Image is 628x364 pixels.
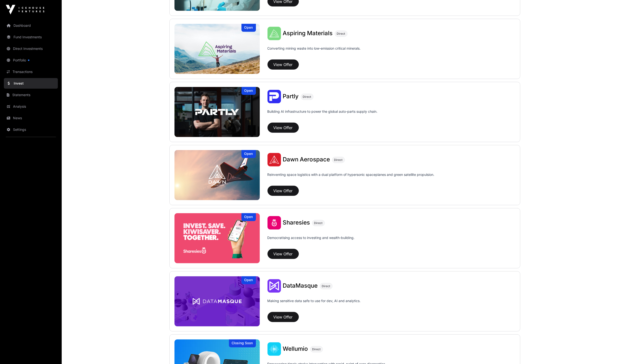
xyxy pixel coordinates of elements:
a: Dawn Aerospace [283,157,330,163]
div: Open [241,87,256,95]
span: Direct [337,32,345,36]
a: Aspiring Materials [283,30,333,37]
a: Sharesies [283,220,310,226]
a: Dashboard [4,20,58,31]
span: Direct [312,347,321,351]
img: Sharesies [174,213,260,263]
span: Direct [322,284,330,288]
div: Closing Soon [229,339,256,347]
a: Partly [283,93,299,100]
a: DataMasque [283,283,318,289]
img: Partly [267,90,281,103]
img: Wellumio [267,342,281,356]
img: Sharesies [267,216,281,230]
span: Dawn Aerospace [283,156,330,163]
span: DataMasque [283,282,318,289]
a: Wellumio [283,346,308,352]
img: Dawn Aerospace [174,150,260,200]
img: Aspiring Materials [267,27,281,40]
button: View Offer [267,123,299,133]
a: Dawn AerospaceOpen [174,150,260,200]
img: DataMasque [174,276,260,326]
span: Direct [303,95,311,99]
span: Wellumio [283,345,308,352]
iframe: Chat Widget [604,341,628,364]
span: Aspiring Materials [283,30,333,37]
button: View Offer [267,249,299,259]
a: Transactions [4,66,58,77]
p: Building AI infrastructure to power the global auto-parts supply chain. [267,109,378,121]
a: Fund Investments [4,32,58,42]
button: View Offer [267,312,299,322]
a: Direct Investments [4,43,58,54]
img: Icehouse Ventures Logo [6,5,44,14]
button: View Offer [267,60,299,70]
a: SharesiesOpen [174,213,260,263]
div: Open [241,24,256,32]
p: Converting mining waste into low-emission critical minerals. [267,46,361,58]
a: PartlyOpen [174,87,260,137]
a: News [4,113,58,123]
p: Reinventing space logistics with a dual platform of hypersonic spaceplanes and green satellite pr... [267,172,434,184]
button: View Offer [267,186,299,196]
p: Making sensitive data safe to use for dev, AI and analytics. [267,298,361,310]
img: Partly [174,87,260,137]
p: Democratising access to investing and wealth-building. [267,235,355,247]
div: Open [241,150,256,158]
a: Invest [4,78,58,89]
img: Dawn Aerospace [267,153,281,166]
a: Settings [4,124,58,135]
span: Direct [334,158,343,162]
img: DataMasque [267,279,281,293]
a: Analysis [4,101,58,112]
a: DataMasqueOpen [174,276,260,326]
div: Open [241,213,256,221]
a: Aspiring MaterialsOpen [174,24,260,74]
a: Statements [4,90,58,100]
span: Partly [283,93,299,100]
div: Open [241,276,256,284]
a: Portfolio [4,55,58,66]
span: Sharesies [283,219,310,226]
img: Aspiring Materials [174,24,260,74]
span: Direct [314,221,323,225]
